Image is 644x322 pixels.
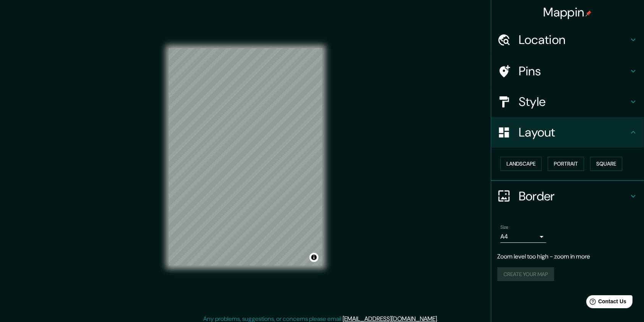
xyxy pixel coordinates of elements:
[491,181,644,211] div: Border
[500,157,542,171] button: Landscape
[497,252,638,261] p: Zoom level too high - zoom in more
[576,292,636,314] iframe: Help widget launcher
[590,157,622,171] button: Square
[519,189,629,204] h4: Border
[519,94,629,109] h4: Style
[586,10,592,16] img: pin-icon.png
[491,24,644,55] div: Location
[548,157,584,171] button: Portrait
[500,231,546,243] div: A4
[491,86,644,117] div: Style
[491,117,644,148] div: Layout
[519,63,629,79] h4: Pins
[519,32,629,47] h4: Location
[169,48,322,266] canvas: Map
[544,5,592,20] h4: Mappin
[500,224,508,230] label: Size
[309,253,319,262] button: Toggle attribution
[519,125,629,140] h4: Layout
[491,56,644,86] div: Pins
